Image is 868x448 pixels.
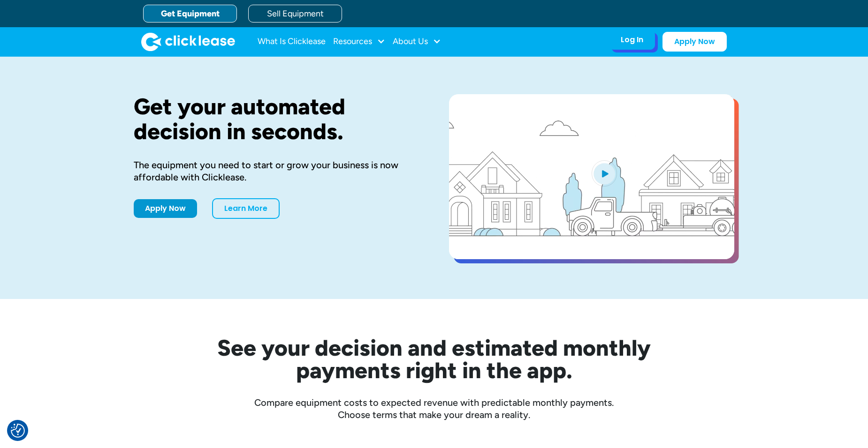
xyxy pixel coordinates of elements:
div: Log In [621,35,643,45]
img: Blue play button logo on a light blue circular background [592,160,617,187]
a: What Is Clicklease [258,32,326,51]
img: Revisit consent button [11,424,25,438]
div: About Us [393,32,441,51]
div: The equipment you need to start or grow your business is now affordable with Clicklease. [134,159,419,183]
div: Compare equipment costs to expected revenue with predictable monthly payments. Choose terms that ... [134,396,734,421]
a: home [141,32,235,51]
img: Clicklease logo [141,32,235,51]
h2: See your decision and estimated monthly payments right in the app. [171,336,697,381]
button: Consent Preferences [11,424,25,438]
a: Apply Now [662,32,727,52]
a: Learn More [212,198,280,219]
div: Resources [333,32,385,51]
a: Apply Now [134,199,197,218]
a: Get Equipment [143,5,237,22]
a: Sell Equipment [248,5,342,22]
a: open lightbox [449,94,734,259]
h1: Get your automated decision in seconds. [134,94,419,144]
